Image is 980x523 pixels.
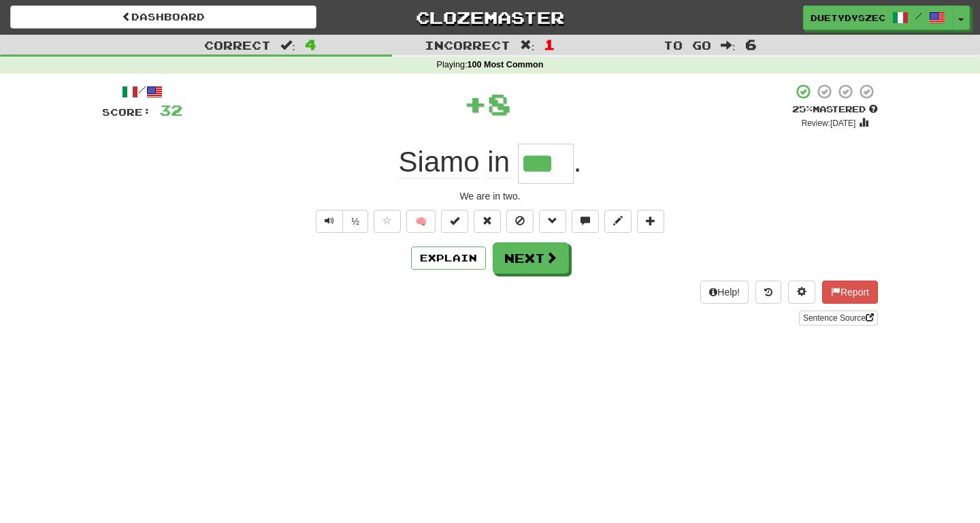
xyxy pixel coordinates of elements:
span: 8 [487,86,511,121]
span: : [721,39,736,51]
button: Explain [411,247,486,270]
button: Discuss sentence (alt+u) [572,210,599,233]
button: Favorite sentence (alt+f) [374,210,401,233]
button: 🧠 [406,210,436,233]
span: 25 % [792,104,813,114]
button: Play sentence audio (ctl+space) [316,210,343,233]
span: duetydyszec [811,12,885,24]
button: Set this sentence to 100% Mastered (alt+m) [441,210,468,233]
a: Sentence Source [799,311,878,326]
a: duetydyszec / [803,5,953,30]
span: . [574,146,582,178]
button: ½ [342,210,368,233]
span: : [280,39,295,51]
span: in [487,146,510,178]
button: Help! [700,281,749,304]
div: / [102,83,182,100]
button: Round history (alt+y) [755,281,781,304]
span: Incorrect [425,38,510,52]
button: Report [822,281,878,304]
button: Ignore sentence (alt+i) [506,210,534,233]
span: To go [664,38,711,52]
a: Clozemaster [337,5,643,29]
div: We are in two. [102,189,878,203]
span: 4 [305,36,316,52]
small: Review: [DATE] [802,118,856,128]
button: Reset to 0% Mastered (alt+r) [474,210,501,233]
button: Edit sentence (alt+d) [604,210,632,233]
span: + [463,83,487,124]
span: 1 [544,36,555,52]
strong: 100 Most Common [467,60,543,69]
span: Correct [204,38,271,52]
span: : [520,39,535,51]
div: Text-to-speech controls [313,210,368,233]
button: Grammar (alt+g) [539,210,566,233]
button: Next [493,242,569,274]
span: / [915,11,922,20]
span: 6 [745,36,757,52]
span: Score: [102,106,151,118]
button: Add to collection (alt+a) [637,210,664,233]
div: Mastered [792,104,878,116]
span: Siamo [399,146,480,178]
span: 32 [159,101,182,118]
a: Dashboard [10,5,316,29]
